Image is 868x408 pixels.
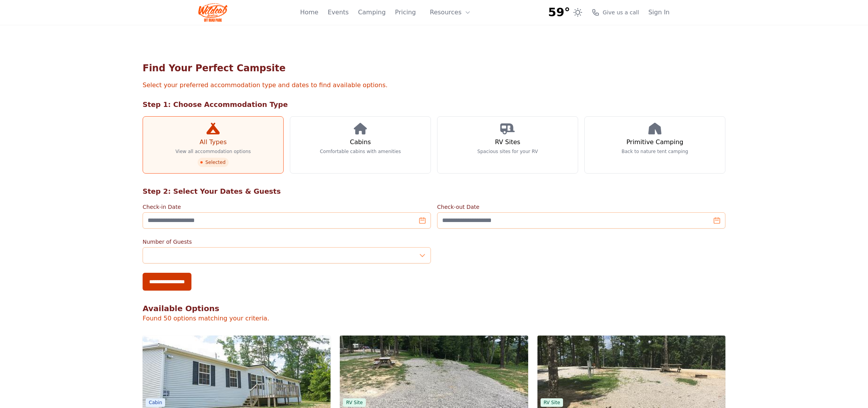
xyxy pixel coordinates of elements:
span: 59° [548,5,570,19]
p: Select your preferred accommodation type and dates to find available options. [143,81,725,90]
a: Events [328,8,349,17]
a: Sign In [648,8,670,17]
label: Number of Guests [143,238,431,246]
label: Check-out Date [437,203,725,211]
p: Found 50 options matching your criteria. [143,314,725,323]
a: RV Sites Spacious sites for your RV [437,116,578,174]
a: Pricing [395,8,416,17]
a: Primitive Camping Back to nature tent camping [584,116,725,174]
h2: Step 1: Choose Accommodation Type [143,99,725,110]
h3: Cabins [350,138,371,147]
h3: All Types [200,138,227,147]
p: Comfortable cabins with amenities [320,148,401,155]
span: RV Site [343,398,366,407]
a: Give us a call [592,9,639,16]
a: Camping [358,8,386,17]
a: All Types View all accommodation options Selected [143,116,284,174]
img: Wildcat Logo [198,3,227,22]
h1: Find Your Perfect Campsite [143,62,725,74]
p: Back to nature tent camping [622,148,688,155]
p: View all accommodation options [176,148,251,155]
a: Home [300,8,318,17]
p: Spacious sites for your RV [477,148,538,155]
button: Resources [425,5,475,20]
a: Cabins Comfortable cabins with amenities [290,116,431,174]
span: Give us a call [603,9,639,16]
label: Check-in Date [143,203,431,211]
h2: Available Options [143,303,725,314]
span: Cabin [146,398,165,407]
span: RV Site [541,398,563,407]
span: Selected [198,158,229,167]
h2: Step 2: Select Your Dates & Guests [143,186,725,197]
h3: Primitive Camping [627,138,684,147]
h3: RV Sites [495,138,520,147]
